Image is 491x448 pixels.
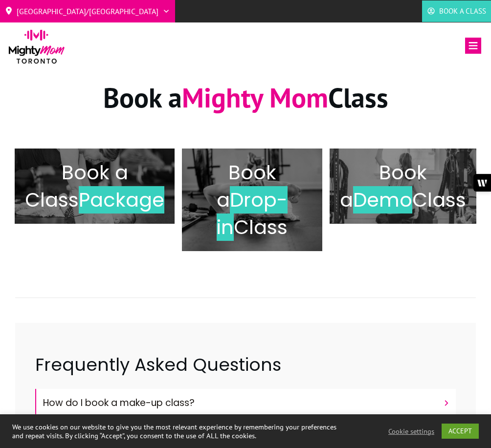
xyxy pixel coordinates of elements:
[5,29,68,69] img: mightymom-logo-toronto
[79,186,164,213] span: Package
[442,424,479,439] a: ACCEPT
[388,427,434,436] a: Cookie settings
[412,186,466,213] span: Class
[35,353,456,388] h2: Frequently Asked Questions
[217,186,288,241] span: Drop-in
[25,159,128,213] span: Book a Class
[17,3,158,19] span: [GEOGRAPHIC_DATA]/[GEOGRAPHIC_DATA]
[12,423,339,440] div: We use cookies on our website to give you the most relevant experience by remembering your prefer...
[5,3,170,19] a: [GEOGRAPHIC_DATA]/[GEOGRAPHIC_DATA]
[43,394,438,412] h4: How do I book a make-up class?
[192,159,312,241] h2: Book a Class
[340,159,427,213] span: Book a
[15,80,476,126] h1: Book a Class
[353,186,412,213] span: Demo
[439,4,486,19] span: Book a Class
[182,80,328,115] span: Mighty Mom
[427,4,486,19] a: Book a Class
